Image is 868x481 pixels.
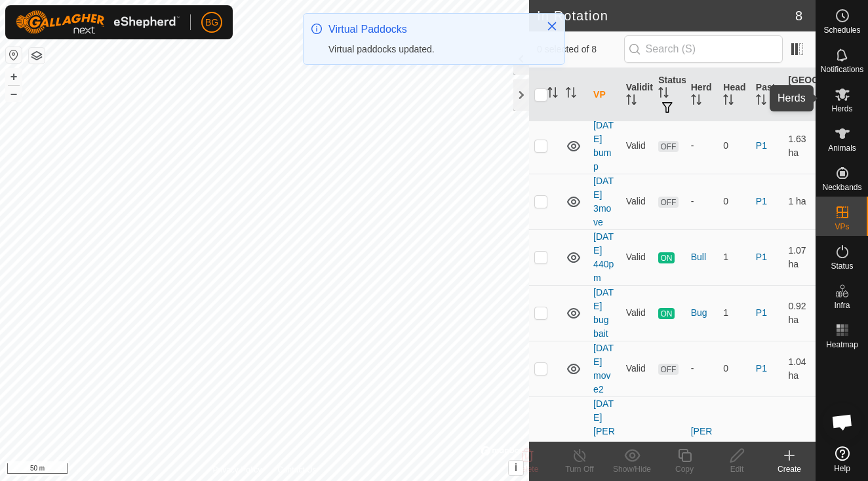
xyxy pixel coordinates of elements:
[783,229,816,285] td: 1.07 ha
[658,308,674,319] span: ON
[658,364,678,375] span: OFF
[277,464,316,476] a: Contact Us
[834,301,850,309] span: Infra
[718,229,751,285] td: 1
[686,68,719,122] th: Herd
[553,463,606,475] div: Turn Off
[6,69,22,85] button: +
[547,89,558,100] p-sorticon: Activate to sort
[588,68,621,122] th: VP
[831,262,853,270] span: Status
[593,176,614,227] a: [DATE] 3move
[816,441,868,478] a: Help
[783,68,816,122] th: [GEOGRAPHIC_DATA] Area
[795,6,802,26] span: 8
[621,341,654,396] td: Valid
[691,195,713,208] div: -
[756,140,767,151] a: P1
[691,250,713,264] div: Bull
[783,174,816,229] td: 1 ha
[783,285,816,341] td: 0.92 ha
[718,68,751,122] th: Head
[621,174,654,229] td: Valid
[835,223,849,231] span: VPs
[543,17,561,35] button: Close
[823,26,860,34] span: Schedules
[658,197,678,208] span: OFF
[691,306,713,320] div: Bug
[756,363,767,374] a: P1
[537,43,624,56] span: 0 selected of 8
[213,464,262,476] a: Privacy Policy
[29,48,45,64] button: Map Layers
[691,425,713,480] div: [PERSON_NAME]
[606,463,658,475] div: Show/Hide
[593,343,614,394] a: [DATE] move2
[718,174,751,229] td: 0
[6,86,22,102] button: –
[828,144,856,152] span: Animals
[658,89,669,100] p-sorticon: Activate to sort
[537,8,795,24] h2: In Rotation
[566,89,576,100] p-sorticon: Activate to sort
[593,231,614,283] a: [DATE] 440pm
[783,341,816,396] td: 1.04 ha
[6,47,22,63] button: Reset Map
[328,43,533,56] div: Virtual paddocks updated.
[691,362,713,375] div: -
[515,462,517,473] span: i
[711,463,763,475] div: Edit
[723,96,734,107] p-sorticon: Activate to sort
[626,96,637,107] p-sorticon: Activate to sort
[658,141,678,152] span: OFF
[756,96,766,107] p-sorticon: Activate to sort
[653,68,686,122] th: Status
[718,285,751,341] td: 1
[621,285,654,341] td: Valid
[691,139,713,153] div: -
[691,96,701,107] p-sorticon: Activate to sort
[783,118,816,174] td: 1.63 ha
[823,402,862,442] div: Open chat
[205,16,218,29] span: BG
[624,35,783,63] input: Search (S)
[788,103,799,113] p-sorticon: Activate to sort
[826,341,858,349] span: Heatmap
[593,120,614,172] a: [DATE] bump
[718,341,751,396] td: 0
[831,105,852,113] span: Herds
[621,68,654,122] th: Validity
[718,118,751,174] td: 0
[658,252,674,263] span: ON
[658,463,711,475] div: Copy
[756,252,767,262] a: P1
[593,287,614,339] a: [DATE] bug bait
[821,66,863,73] span: Notifications
[834,465,850,472] span: Help
[751,68,783,122] th: Pasture
[756,196,767,206] a: P1
[328,22,533,37] div: Virtual Paddocks
[763,463,816,475] div: Create
[621,118,654,174] td: Valid
[822,183,861,191] span: Neckbands
[756,307,767,318] a: P1
[509,461,523,475] button: i
[16,10,180,34] img: Gallagher Logo
[621,229,654,285] td: Valid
